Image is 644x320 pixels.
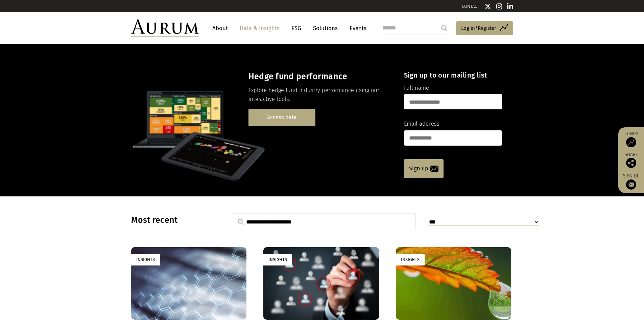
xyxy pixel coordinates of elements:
[496,3,502,10] img: Instagram icon
[131,215,216,225] h3: Most recent
[248,86,392,104] p: Explore hedge fund industry performance using our interactive tools.
[626,137,636,147] img: Access Funds
[456,21,513,36] a: Log in/Register
[622,152,641,168] div: Share
[404,84,429,92] label: Full name
[461,24,496,32] span: Log in/Register
[507,3,513,10] img: Linkedin icon
[288,22,305,35] a: ESG
[238,219,244,225] img: search.svg
[131,254,160,265] div: Insights
[209,22,231,35] a: About
[430,166,438,172] img: email-icon
[396,254,425,265] div: Insights
[248,109,315,126] a: Access data
[484,3,491,10] img: Twitter icon
[236,22,283,35] a: Data & Insights
[310,22,341,35] a: Solutions
[263,254,292,265] div: Insights
[626,179,636,190] img: Sign up to our newsletter
[404,159,444,178] a: Sign up
[437,21,451,35] input: Submit
[404,120,439,128] label: Email address
[622,131,641,147] a: Funds
[462,4,479,9] a: CONTACT
[131,19,199,37] img: Aurum
[248,71,392,82] h3: Hedge fund performance
[346,22,366,35] a: Events
[626,158,636,168] img: Share this post
[404,71,502,79] h4: Sign up to our mailing list
[622,173,641,190] a: Sign up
